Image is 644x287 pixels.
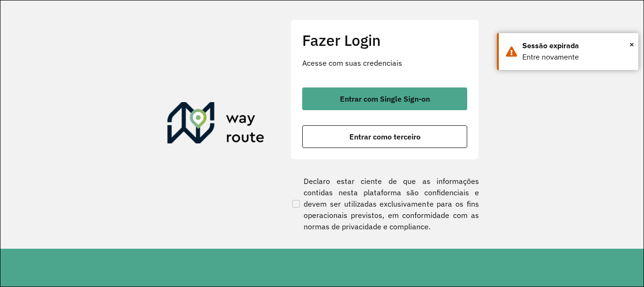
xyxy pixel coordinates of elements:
img: Roteirizador AmbevTech [167,102,264,148]
div: Entre novamente [522,52,631,63]
button: button [302,87,467,110]
label: Declaro estar ciente de que as informações contidas nesta plataforma são confidenciais e devem se... [290,175,479,232]
span: Entrar como terceiro [349,133,421,140]
button: button [302,125,467,148]
button: Close [629,37,634,52]
div: Sessão expirada [522,40,631,52]
p: Acesse com suas credenciais [302,57,467,69]
span: × [629,37,634,52]
span: Entrar com Single Sign-on [340,95,430,103]
h2: Fazer Login [302,31,467,49]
